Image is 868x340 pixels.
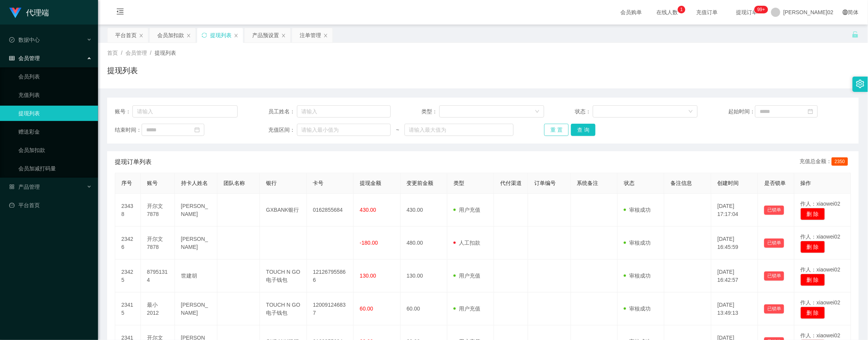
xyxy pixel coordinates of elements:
[18,142,92,158] a: 会员加扣款
[115,157,152,167] span: 提现订单列表
[313,180,324,186] span: 卡号
[848,9,859,15] font: 简体
[577,180,599,186] span: 系统备注
[629,306,651,312] font: 审核成功
[401,293,447,325] td: 60.00
[500,180,522,186] span: 代付渠道
[407,180,434,186] span: 变更前金额
[629,207,651,213] font: 审核成功
[297,124,391,136] input: 请输入最小值为
[150,50,152,56] span: /
[801,307,825,319] button: 删 除
[115,126,142,134] span: 结束时间：
[624,180,635,186] span: 状态
[401,194,447,227] td: 430.00
[307,293,354,325] td: 120091246837
[18,69,92,84] a: 会员列表
[754,6,768,13] sup: 1216
[728,108,755,116] span: 起始时间：
[107,50,118,56] span: 首页
[799,158,832,164] font: 充值总金额：
[801,180,811,186] span: 操作
[801,332,840,338] span: 作人：xiaowei02
[266,180,277,186] span: 银行
[711,260,758,293] td: [DATE] 16:42:57
[132,105,238,118] input: 请输入
[18,37,40,43] font: 数据中心
[360,306,373,312] span: 60.00
[736,9,757,15] font: 提现订单
[175,227,217,260] td: [PERSON_NAME]
[401,260,447,293] td: 130.00
[18,106,92,121] a: 提现列表
[764,304,784,314] button: 已锁单
[141,227,175,260] td: 开尔文7878
[843,10,848,15] i: 图标： global
[107,0,133,25] i: 图标： menu-fold
[141,293,175,325] td: 最小2012
[9,184,15,190] i: 图标： AppStore-O
[689,109,693,114] i: 图标： 向下
[575,108,592,116] span: 状态：
[139,33,144,38] i: 图标： 关闭
[115,194,141,227] td: 23438
[656,9,678,15] font: 在线人数
[297,105,391,118] input: 请输入
[629,273,651,279] font: 审核成功
[194,127,200,132] i: 图标： 日历
[801,266,840,273] span: 作人：xiaowei02
[115,293,141,325] td: 23415
[175,194,217,227] td: [PERSON_NAME]
[115,260,141,293] td: 23425
[711,293,758,325] td: [DATE] 13:49:13
[711,227,758,260] td: [DATE] 16:45:59
[121,50,122,56] span: /
[535,109,540,114] i: 图标： 向下
[571,124,596,136] button: 查 询
[300,28,321,42] div: 注单管理
[629,240,651,246] font: 审核成功
[671,180,692,186] span: 备注信息
[801,241,825,253] button: 删 除
[832,157,848,166] span: 2350
[764,180,786,186] span: 是否锁单
[459,306,480,312] font: 用户充值
[764,271,784,281] button: 已锁单
[801,201,840,207] span: 作人：xiaowei02
[18,184,40,190] font: 产品管理
[126,50,147,56] span: 会员管理
[360,273,376,279] span: 130.00
[281,33,286,38] i: 图标： 关闭
[157,28,184,42] div: 会员加扣款
[252,28,279,42] div: 产品预设置
[534,180,556,186] span: 订单编号
[9,198,92,213] a: 图标： 仪表板平台首页
[808,109,813,114] i: 图标： 日历
[307,194,354,227] td: 0162855684
[856,80,865,88] i: 图标： 设置
[18,124,92,139] a: 赠送彩金
[323,33,328,38] i: 图标： 关闭
[696,9,718,15] font: 充值订单
[360,240,378,246] span: -180.00
[9,8,21,18] img: logo.9652507e.png
[711,194,758,227] td: [DATE] 17:17:04
[268,108,297,116] span: 员工姓名：
[459,273,480,279] font: 用户充值
[141,194,175,227] td: 开尔文7878
[107,65,138,76] h1: 提现列表
[26,0,49,25] h1: 代理端
[234,33,238,38] i: 图标： 关闭
[202,33,207,38] i: 图标: sync
[307,260,354,293] td: 121267955866
[115,28,137,42] div: 平台首页
[121,180,132,186] span: 序号
[544,124,569,136] button: 重 置
[224,180,245,186] span: 团队名称
[764,239,784,248] button: 已锁单
[260,260,307,293] td: TOUCH N GO 电子钱包
[391,126,404,134] span: ~
[801,299,840,306] span: 作人：xiaowei02
[459,240,480,246] font: 人工扣款
[405,124,514,136] input: 请输入最大值为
